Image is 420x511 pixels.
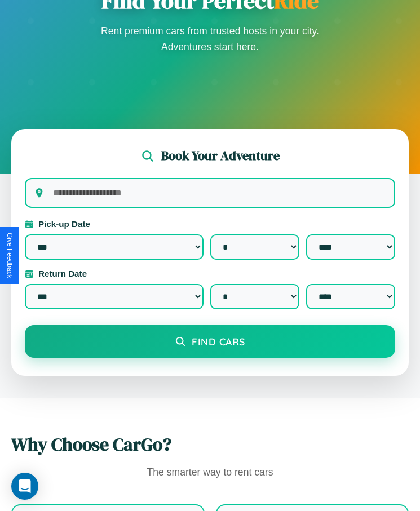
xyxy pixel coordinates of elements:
[25,219,395,229] label: Pick-up Date
[161,147,280,165] h2: Book Your Adventure
[25,269,395,278] label: Return Date
[98,23,323,55] p: Rent premium cars from trusted hosts in your city. Adventures start here.
[11,432,409,457] h2: Why Choose CarGo?
[6,233,14,278] div: Give Feedback
[25,325,395,358] button: Find Cars
[11,464,409,482] p: The smarter way to rent cars
[11,473,38,500] div: Open Intercom Messenger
